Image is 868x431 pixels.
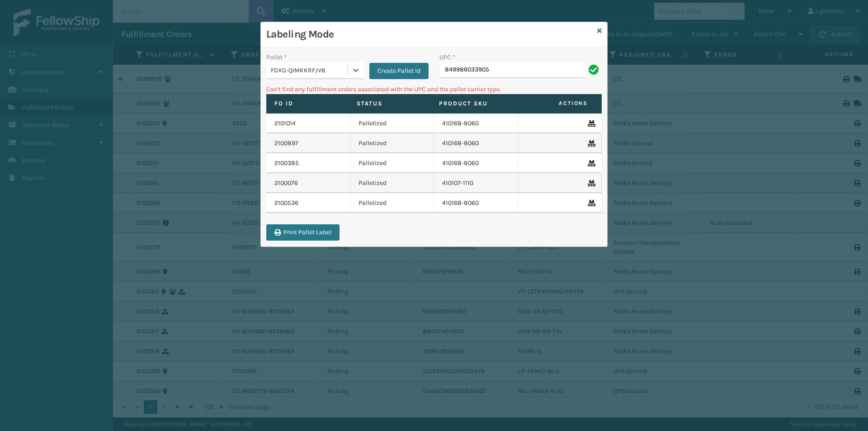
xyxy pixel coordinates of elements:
[588,180,593,186] i: Remove From Pallet
[434,193,518,213] td: 410168-8060
[266,224,340,241] button: Print Pallet Label
[266,52,287,62] label: Pallet
[350,193,434,213] td: Palletized
[274,139,298,148] a: 2100897
[588,160,593,166] i: Remove From Pallet
[369,63,429,79] button: Create Pallet Id
[439,99,505,108] label: Product SKU
[350,133,434,153] td: Palletized
[266,28,594,41] h3: Labeling Mode
[434,173,518,193] td: 410107-1110
[274,99,340,108] label: Fo Id
[434,133,518,153] td: 410168-8060
[271,66,348,75] div: FDXG-QIMKKRFJV8
[439,52,455,62] label: UPC
[274,159,299,168] a: 2100385
[274,179,298,188] a: 2100076
[588,120,593,127] i: Remove From Pallet
[434,153,518,173] td: 410168-8060
[350,153,434,173] td: Palletized
[588,200,593,206] i: Remove From Pallet
[350,173,434,193] td: Palletized
[274,199,298,208] a: 2100536
[516,96,593,111] span: Actions
[274,119,296,128] a: 2101014
[357,99,422,108] label: Status
[266,85,602,94] p: Can't find any fulfillment orders associated with the UPC and the pallet carrier type.
[434,114,518,133] td: 410168-8060
[588,140,593,147] i: Remove From Pallet
[350,114,434,133] td: Palletized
